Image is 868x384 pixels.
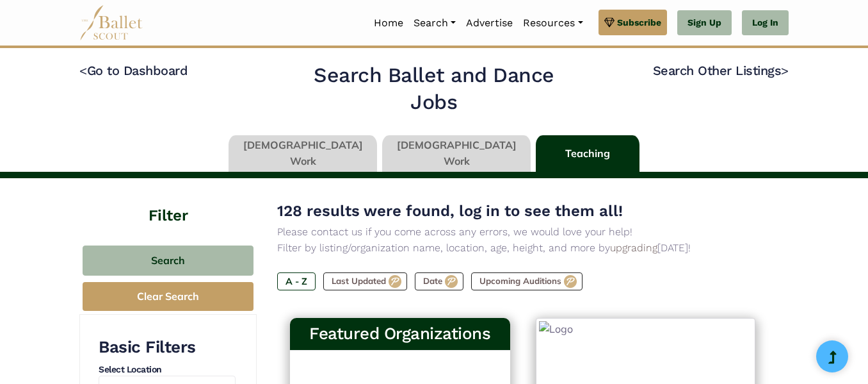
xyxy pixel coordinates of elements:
label: Upcoming Auditions [471,272,583,290]
li: Teaching [533,135,642,172]
a: Home [369,10,408,37]
label: A - Z [277,272,316,290]
h4: Select Location [99,363,236,376]
span: 128 results were found, log in to see them all! [277,202,623,220]
li: [DEMOGRAPHIC_DATA] Work [380,135,533,172]
a: Sign Up [677,10,732,36]
span: Subscribe [617,15,661,29]
code: > [781,62,789,78]
h2: Search Ballet and Dance Jobs [298,62,570,115]
label: Last Updated [323,272,407,290]
li: [DEMOGRAPHIC_DATA] Work [226,135,380,172]
a: Search [408,10,461,37]
h4: Filter [79,178,257,226]
img: gem.svg [604,15,615,29]
button: Search [83,246,253,276]
a: Log In [742,10,789,36]
button: Clear Search [83,282,253,311]
a: <Go to Dashboard [79,63,188,78]
a: Resources [518,10,588,37]
h3: Featured Organizations [300,323,500,345]
a: upgrading [610,242,657,254]
a: Search Other Listings> [653,63,789,78]
code: < [79,62,87,78]
label: Date [415,272,463,290]
a: Advertise [461,10,518,37]
h3: Basic Filters [99,337,236,358]
p: Please contact us if you come across any errors, we would love your help! [277,224,768,240]
a: Subscribe [599,10,667,35]
p: Filter by listing/organization name, location, age, height, and more by [DATE]! [277,240,768,256]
